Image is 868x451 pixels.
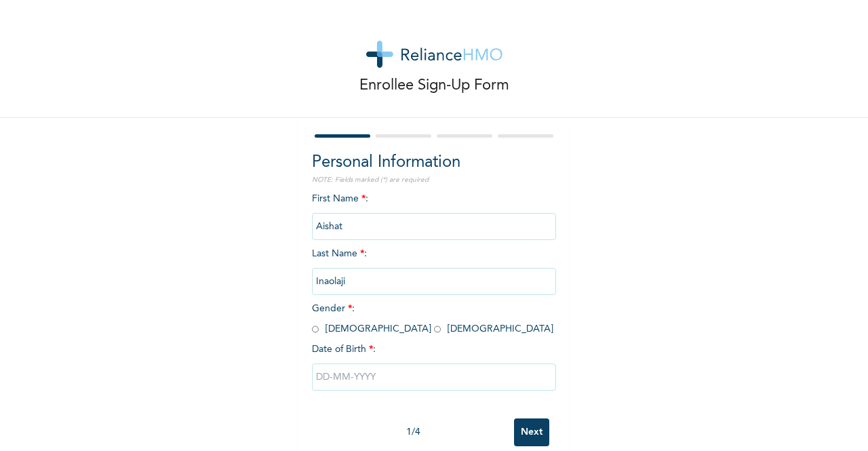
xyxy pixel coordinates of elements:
[312,249,556,286] span: Last Name :
[312,268,556,295] input: Enter your last name
[366,41,502,68] img: logo
[514,418,549,446] input: Next
[312,175,556,185] p: NOTE: Fields marked (*) are required
[312,151,556,175] h2: Personal Information
[312,364,556,391] input: DD-MM-YYYY
[312,342,376,357] span: Date of Birth :
[312,425,514,439] div: 1 / 4
[312,194,556,231] span: First Name :
[312,304,553,334] span: Gender : [DEMOGRAPHIC_DATA] [DEMOGRAPHIC_DATA]
[312,213,556,240] input: Enter your first name
[359,75,509,97] p: Enrollee Sign-Up Form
